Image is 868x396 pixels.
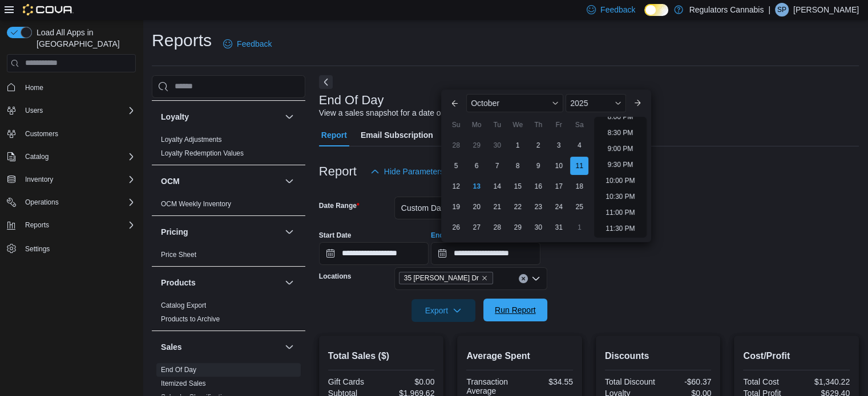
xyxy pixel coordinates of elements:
[25,106,43,115] span: Users
[361,124,433,146] span: Email Subscription
[383,377,434,386] div: $0.00
[550,157,568,175] div: day-10
[601,222,639,235] li: 11:30 PM
[529,116,547,134] div: Th
[21,80,136,95] span: Home
[529,177,547,195] div: day-16
[488,218,506,236] div: day-28
[2,217,140,233] button: Reports
[21,81,48,95] a: Home
[777,3,786,17] span: SP
[467,157,486,175] div: day-6
[550,116,568,134] div: Fr
[644,16,645,17] span: Dark Mode
[25,129,58,138] span: Customers
[689,3,764,17] p: Regulators Cannabis
[282,110,296,124] button: Loyalty
[161,226,188,238] h3: Pricing
[161,365,196,374] span: End Of Day
[161,301,206,310] span: Catalog Export
[628,94,647,112] button: Next month
[152,133,305,165] div: Loyalty
[384,166,444,177] span: Hide Parameters
[161,277,196,288] h3: Products
[605,377,656,386] div: Total Discount
[161,379,206,387] a: Itemized Sales
[152,29,212,52] h1: Reports
[21,242,54,256] a: Settings
[161,149,244,157] a: Loyalty Redemption Values
[21,218,136,232] span: Reports
[2,194,140,210] button: Operations
[161,277,280,288] button: Products
[488,136,506,154] div: day-30
[550,198,568,216] div: day-24
[570,177,588,195] div: day-18
[570,198,588,216] div: day-25
[282,174,296,188] button: OCM
[319,231,352,240] label: Start Date
[431,242,540,265] input: Press the down key to enter a popover containing a calendar. Press the escape key to close the po...
[446,94,464,112] button: Previous Month
[660,377,711,386] div: -$60.37
[319,93,384,107] h3: End Of Day
[282,340,296,354] button: Sales
[161,175,180,187] h3: OCM
[529,157,547,175] div: day-9
[467,218,486,236] div: day-27
[508,177,527,195] div: day-15
[161,135,222,144] span: Loyalty Adjustments
[447,218,465,236] div: day-26
[25,244,50,254] span: Settings
[743,349,850,363] h2: Cost/Profit
[319,201,360,210] label: Date Range
[570,157,588,175] div: day-11
[471,99,499,108] span: October
[495,304,536,316] span: Run Report
[2,79,140,96] button: Home
[644,4,668,16] input: Dark Mode
[25,152,49,161] span: Catalog
[775,3,789,17] div: Sarah Pentz
[488,177,506,195] div: day-14
[570,136,588,154] div: day-4
[282,276,296,289] button: Products
[2,125,140,142] button: Customers
[605,349,712,363] h2: Discounts
[25,198,59,207] span: Operations
[328,349,435,363] h2: Total Sales ($)
[431,231,461,240] label: End Date
[519,274,528,283] button: Clear input
[161,341,182,353] h3: Sales
[466,377,517,395] div: Transaction Average
[447,198,465,216] div: day-19
[282,225,296,239] button: Pricing
[743,377,794,386] div: Total Cost
[161,251,196,259] a: Price Sheet
[483,299,547,321] button: Run Report
[25,221,49,230] span: Reports
[466,94,563,112] div: Button. Open the month selector. October is currently selected.
[21,218,54,232] button: Reports
[566,94,625,112] div: Button. Open the year selector. 2025 is currently selected.
[467,177,486,195] div: day-13
[488,116,506,134] div: Tu
[601,206,639,219] li: 11:00 PM
[161,175,280,187] button: OCM
[601,190,639,203] li: 10:30 PM
[161,341,280,353] button: Sales
[366,160,449,183] button: Hide Parameters
[529,136,547,154] div: day-2
[319,75,333,89] button: Next
[793,3,859,17] p: [PERSON_NAME]
[394,197,547,219] button: Custom Date
[21,150,53,164] button: Catalog
[2,149,140,165] button: Catalog
[531,274,540,283] button: Open list of options
[411,299,475,322] button: Export
[446,135,590,238] div: October, 2025
[161,379,206,388] span: Itemized Sales
[508,136,527,154] div: day-1
[404,272,479,284] span: 35 [PERSON_NAME] Dr
[594,117,646,238] ul: Time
